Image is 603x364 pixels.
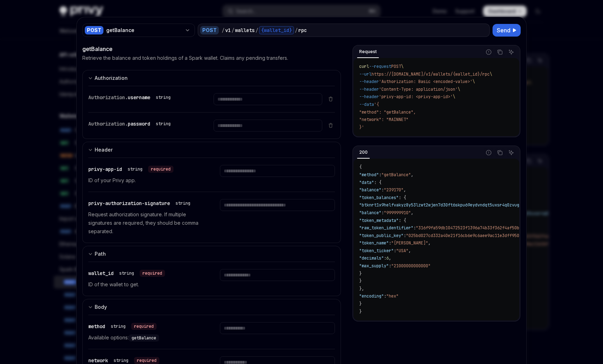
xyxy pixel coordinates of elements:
[88,323,105,330] span: method
[214,93,322,105] input: Enter username
[411,172,413,178] span: ,
[359,293,384,299] span: "encoding"
[220,165,335,177] input: Enter privy-app-id
[95,303,107,311] div: Body
[411,210,413,216] span: ,
[413,225,416,231] span: :
[507,148,516,157] button: Ask AI
[225,27,231,34] div: v1
[88,120,173,128] div: Authorization.password
[220,269,335,281] input: Enter wallet_id
[134,357,159,364] div: required
[396,248,408,254] span: "USA"
[389,255,391,261] span: ,
[128,121,150,127] span: password
[359,124,364,130] span: }'
[88,166,122,172] span: privy-app-id
[259,26,294,34] div: {wallet_id}
[453,94,455,100] span: \
[88,357,108,364] span: network
[490,71,492,77] span: \
[359,71,372,77] span: --url
[359,202,524,208] span: "btknrt1x9helfvakyz8y53lzwt2wjen7d30ft6skpu69eydvndqt5uxsr4q0zvugn"
[389,263,391,269] span: :
[379,172,381,178] span: :
[231,27,234,34] div: /
[374,102,379,107] span: '{
[359,301,362,307] span: }
[359,187,381,193] span: "balance"
[200,26,219,34] div: POST
[357,47,379,56] div: Request
[507,47,516,57] button: Ask AI
[359,225,413,231] span: "raw_token_identifier"
[384,210,411,216] span: "999999910"
[295,27,298,34] div: /
[220,199,335,211] input: Enter privy-authorization-signature
[88,210,203,236] p: Request authorization signature. If multiple signatures are required, they should be comma separa...
[379,87,458,92] span: 'Content-Type: application/json'
[359,87,379,92] span: --header
[88,199,193,207] div: privy-authorization-signature
[497,26,510,34] span: Send
[82,45,341,53] div: getBalance
[88,176,203,185] p: ID of your Privy app.
[85,26,103,34] div: POST
[222,27,224,34] div: /
[359,172,379,178] span: "method"
[95,250,106,258] div: Path
[106,27,182,34] div: getBalance
[82,142,341,158] button: Expand input section
[88,333,203,342] p: Available options:
[359,309,362,314] span: }
[359,164,362,170] span: {
[359,94,379,100] span: --header
[88,269,165,277] div: wallet_id
[359,248,394,254] span: "token_ticker"
[357,148,370,157] div: 200
[381,210,384,216] span: :
[220,322,335,334] input: Enter method
[148,166,173,173] div: required
[88,280,203,289] p: ID of the wallet to get.
[391,263,431,269] span: "21000000000000"
[359,271,362,276] span: }
[82,299,341,315] button: Expand input section
[359,64,369,69] span: curl
[359,117,408,122] span: "network": "MAINNET"
[372,71,490,77] span: https://[DOMAIN_NAME]/v1/wallets/{wallet_id}/rpc
[408,248,411,254] span: ,
[359,79,379,84] span: --header
[88,270,114,276] span: wallet_id
[88,200,170,206] span: privy-authorization-signature
[386,255,389,261] span: 6
[359,255,384,261] span: "decimals"
[255,27,258,34] div: /
[140,270,165,277] div: required
[359,180,374,185] span: "data"
[88,93,173,102] div: Authorization.username
[401,64,404,69] span: \
[95,146,113,154] div: Header
[399,195,406,200] span: : {
[88,121,128,127] span: Authorization.
[495,47,504,57] button: Copy the contents from the code block
[399,218,406,223] span: : {
[381,187,384,193] span: :
[82,55,288,62] p: Retrieve the balance and token holdings of a Spark wallet. Claims any pending transfers.
[386,293,399,299] span: "hex"
[384,255,386,261] span: :
[394,248,396,254] span: :
[389,240,391,246] span: :
[406,233,573,238] span: "025bd027cd332a40e21f16cb6e9c6aee9ac11e3dff9508081b64fa8b27658b18b6"
[359,102,374,107] span: --data
[472,79,475,84] span: \
[359,195,399,200] span: "token_balances"
[88,322,157,331] div: method
[82,70,341,86] button: Expand input section
[359,218,399,223] span: "token_metadata"
[326,122,335,128] button: Delete item
[88,165,173,173] div: privy-app-id
[416,225,578,231] span: "316f9fa59db10472523f1396a74b33f362f4af50b079a2e48d64da05d38680ea"
[404,233,406,238] span: :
